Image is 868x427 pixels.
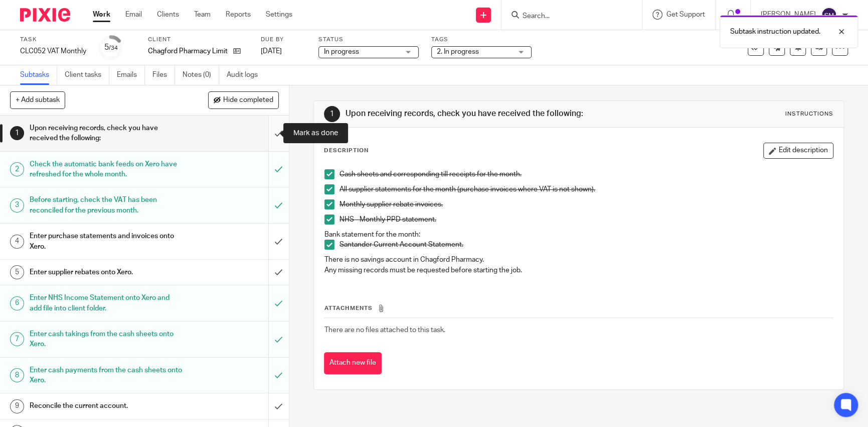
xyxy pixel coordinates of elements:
[30,327,182,352] h1: Enter cash takings from the cash sheets onto Xero.
[324,305,373,311] span: Attachments
[223,96,273,104] span: Hide completed
[183,65,219,85] a: Notes (0)
[30,157,182,182] h1: Check the automatic bank feeds on Xero have refreshed for the whole month.
[10,235,24,249] div: 4
[10,198,24,212] div: 3
[324,48,359,55] span: In progress
[324,106,340,122] div: 1
[266,10,292,20] a: Settings
[20,46,86,56] div: CLC052 VAT Monthly
[324,230,833,240] p: Bank statement for the month:
[10,265,24,279] div: 5
[148,36,248,44] label: Client
[431,36,532,44] label: Tags
[157,10,179,20] a: Clients
[339,199,833,209] p: Monthly supplier rebate invoices.
[226,10,251,20] a: Reports
[30,363,182,388] h1: Enter cash payments from the cash sheets onto Xero.
[339,169,833,179] p: Cash sheets and corresponding till receipts for the month.
[345,109,600,119] h1: Upon receiving records, check you have received the following:
[125,10,142,20] a: Email
[30,265,182,280] h1: Enter supplier rebates onto Xero.
[20,65,57,85] a: Subtasks
[324,327,445,334] span: There are no files attached to this task.
[208,91,279,109] button: Hide completed
[821,7,837,23] img: svg%3E
[10,126,24,140] div: 1
[20,8,70,22] img: Pixie
[763,143,833,159] button: Edit description
[324,255,833,275] p: There is no savings account in Chagford Pharmacy. Any missing records must be requested before st...
[20,36,86,44] label: Task
[117,65,145,85] a: Emails
[30,229,182,254] h1: Enter purchase statements and invoices onto Xero.
[30,290,182,316] h1: Enter NHS Income Statement onto Xero and add file into client folder.
[339,184,833,194] p: All supplier statements for the month (purchase invoices where VAT is not shown).
[324,147,369,155] p: Description
[339,240,833,250] p: Santander Current Account Statement.
[194,10,211,20] a: Team
[318,36,419,44] label: Status
[437,48,479,55] span: 2. In progress
[324,352,382,375] button: Attach new file
[148,46,228,56] p: Chagford Pharmacy Limited
[30,192,182,218] h1: Before starting, check the VAT has been reconciled for the previous month.
[730,27,820,37] p: Subtask instruction updated.
[104,42,118,53] div: 5
[10,162,24,176] div: 2
[30,398,182,413] h1: Reconcile the current account.
[10,368,24,382] div: 8
[30,121,182,146] h1: Upon receiving records, check you have received the following:
[109,45,118,51] small: /34
[261,48,282,55] span: [DATE]
[227,65,265,85] a: Audit logs
[785,110,833,118] div: Instructions
[339,215,833,225] p: NHS - Monthly PPD statement.
[65,65,109,85] a: Client tasks
[10,296,24,310] div: 6
[10,399,24,413] div: 9
[152,65,175,85] a: Files
[10,332,24,346] div: 7
[93,10,110,20] a: Work
[10,91,65,109] button: + Add subtask
[261,36,306,44] label: Due by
